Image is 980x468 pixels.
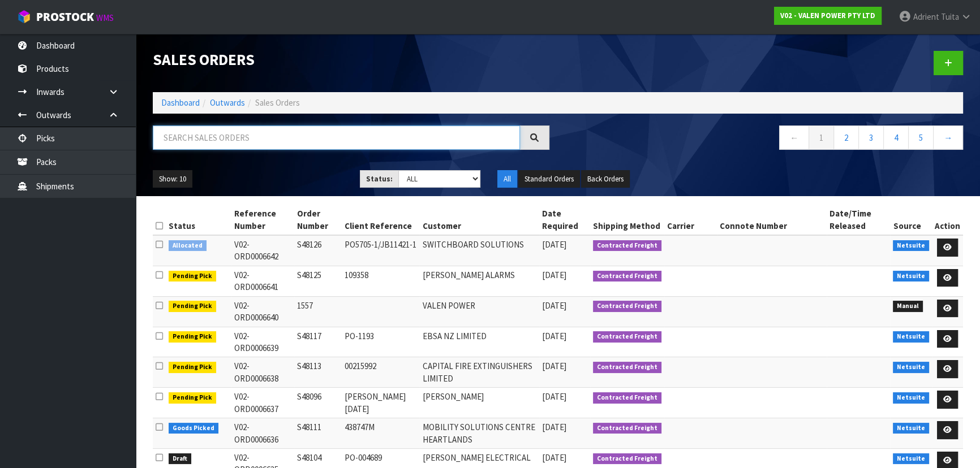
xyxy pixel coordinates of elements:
[913,11,939,22] span: Adrient
[342,327,420,357] td: PO-1193
[294,266,342,296] td: S48125
[169,301,216,312] span: Pending Pick
[294,388,342,418] td: S48096
[893,301,923,312] span: Manual
[17,10,31,24] img: cube-alt.png
[294,296,342,327] td: 1557
[419,357,539,388] td: CAPITAL FIRE EXTINGUISHERS LIMITED
[96,12,114,23] small: WMS
[908,125,934,150] a: 5
[827,205,891,235] th: Date/Time Released
[593,271,661,282] span: Contracted Freight
[858,125,884,150] a: 3
[893,453,929,465] span: Netsuite
[893,331,929,343] span: Netsuite
[342,357,420,388] td: 00215992
[941,11,959,22] span: Tuita
[833,125,859,150] a: 2
[780,11,875,20] strong: V02 - VALEN POWER PTY LTD
[717,205,827,235] th: Connote Number
[419,266,539,296] td: [PERSON_NAME] ALARMS
[542,391,566,402] span: [DATE]
[153,51,549,68] h1: Sales Orders
[933,125,963,150] a: →
[342,235,420,266] td: PO5705-1/JB11421-1
[169,392,216,404] span: Pending Pick
[231,357,294,388] td: V02-ORD0006638
[593,423,661,434] span: Contracted Freight
[153,125,520,150] input: Search sales orders
[419,327,539,357] td: EBSA NZ LIMITED
[36,10,94,24] span: ProStock
[542,300,566,311] span: [DATE]
[294,357,342,388] td: S48113
[542,452,566,463] span: [DATE]
[593,301,661,312] span: Contracted Freight
[419,418,539,449] td: MOBILITY SOLUTIONS CENTRE HEARTLANDS
[542,331,566,341] span: [DATE]
[890,205,932,235] th: Source
[664,205,717,235] th: Carrier
[169,423,218,434] span: Goods Picked
[210,97,245,108] a: Outwards
[342,388,420,418] td: [PERSON_NAME] [DATE]
[893,240,929,252] span: Netsuite
[893,423,929,434] span: Netsuite
[593,331,661,343] span: Contracted Freight
[542,239,566,250] span: [DATE]
[231,388,294,418] td: V02-ORD0006637
[255,97,300,108] span: Sales Orders
[231,205,294,235] th: Reference Number
[566,125,963,153] nav: Page navigation
[539,205,590,235] th: Date Required
[342,266,420,296] td: 109358
[169,331,216,343] span: Pending Pick
[231,418,294,449] td: V02-ORD0006636
[419,296,539,327] td: VALEN POWER
[518,170,580,188] button: Standard Orders
[231,296,294,327] td: V02-ORD0006640
[542,270,566,280] span: [DATE]
[593,453,661,465] span: Contracted Freight
[294,205,342,235] th: Order Number
[581,170,630,188] button: Back Orders
[342,418,420,449] td: 438747M
[542,361,566,371] span: [DATE]
[419,235,539,266] td: SWITCHBOARD SOLUTIONS
[497,170,517,188] button: All
[893,392,929,404] span: Netsuite
[419,205,539,235] th: Customer
[590,205,664,235] th: Shipping Method
[231,327,294,357] td: V02-ORD0006639
[366,174,393,184] strong: Status:
[542,422,566,432] span: [DATE]
[593,362,661,373] span: Contracted Freight
[893,271,929,282] span: Netsuite
[169,362,216,373] span: Pending Pick
[593,240,661,252] span: Contracted Freight
[774,7,882,25] a: V02 - VALEN POWER PTY LTD
[231,266,294,296] td: V02-ORD0006641
[169,271,216,282] span: Pending Pick
[169,240,207,252] span: Allocated
[419,388,539,418] td: [PERSON_NAME]
[166,205,231,235] th: Status
[161,97,200,108] a: Dashboard
[809,125,834,150] a: 1
[294,235,342,266] td: S48126
[932,205,963,235] th: Action
[169,453,191,465] span: Draft
[153,170,192,188] button: Show: 10
[294,327,342,357] td: S48117
[342,205,420,235] th: Client Reference
[593,392,661,404] span: Contracted Freight
[893,362,929,373] span: Netsuite
[231,235,294,266] td: V02-ORD0006642
[779,125,809,150] a: ←
[883,125,909,150] a: 4
[294,418,342,449] td: S48111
